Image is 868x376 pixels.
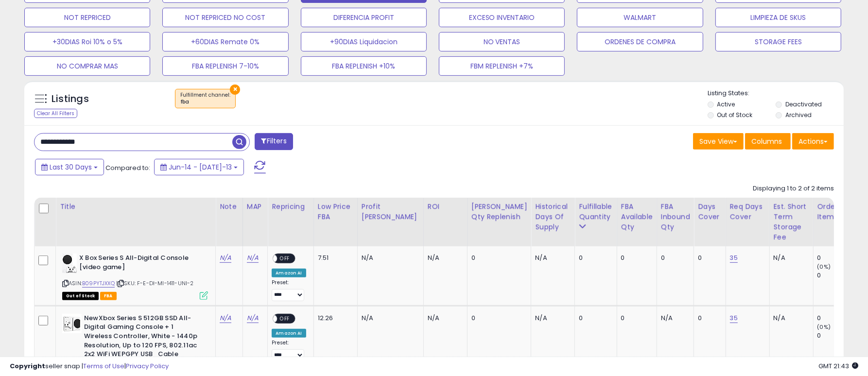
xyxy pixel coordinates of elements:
[82,279,115,288] a: B09PYTJXXQ
[62,254,208,299] div: ASIN:
[439,8,565,27] button: EXCESO INVENTARIO
[817,323,831,331] small: (0%)
[247,313,259,323] a: N/A
[785,100,822,108] label: Deactivated
[621,314,649,323] div: 0
[50,162,92,172] span: Last 30 Days
[362,202,419,222] div: Profit [PERSON_NAME]
[62,314,82,333] img: 41GnsQizq4L._SL40_.jpg
[717,100,735,108] label: Active
[817,271,857,280] div: 0
[362,314,416,323] div: N/A
[693,133,744,150] button: Save View
[698,202,721,222] div: Days Cover
[10,361,45,371] strong: Copyright
[180,91,230,106] span: Fulfillment channel :
[439,56,565,76] button: FBM REPLENISH +7%
[35,159,104,175] button: Last 30 Days
[301,32,427,51] button: +90DIAS Liquidacion
[272,279,306,301] div: Preset:
[817,263,831,271] small: (0%)
[715,8,841,27] button: LIMPIEZA DE SKUS
[730,202,765,222] div: Req Days Cover
[751,137,782,146] span: Columns
[730,253,738,263] a: 35
[817,331,857,340] div: 0
[105,163,150,172] span: Compared to:
[698,314,718,323] div: 0
[471,254,524,262] div: 0
[272,202,309,212] div: Repricing
[730,313,738,323] a: 35
[318,202,353,222] div: Low Price FBA
[577,32,703,51] button: ORDENES DE COMPRA
[817,254,857,262] div: 0
[255,133,293,150] button: Filters
[785,111,812,119] label: Archived
[717,111,753,119] label: Out of Stock
[247,202,263,212] div: MAP
[535,254,567,262] div: N/A
[579,202,612,222] div: Fulfillable Quantity
[715,32,841,51] button: STORAGE FEES
[471,202,527,222] div: [PERSON_NAME] Qty Replenish
[154,159,244,175] button: Jun-14 - [DATE]-13
[62,292,99,300] span: All listings that are currently out of stock and unavailable for purchase on Amazon
[318,314,350,323] div: 12.26
[471,314,524,323] div: 0
[362,254,416,262] div: N/A
[621,202,653,232] div: FBA Available Qty
[220,202,239,212] div: Note
[745,133,791,150] button: Columns
[577,8,703,27] button: WALMART
[579,254,609,262] div: 0
[162,32,288,51] button: +60DIAS Remate 0%
[24,32,150,51] button: +30DIAS Roi 10% o 5%
[272,269,306,277] div: Amazon AI
[817,314,857,323] div: 0
[428,314,460,323] div: N/A
[774,314,806,323] div: N/A
[817,202,853,222] div: Ordered Items
[24,8,150,27] button: NOT REPRICED
[220,253,231,263] a: N/A
[428,202,463,212] div: ROI
[79,254,197,274] b: X Box Series S All-Digital Console [video game]
[34,109,77,118] div: Clear All Filters
[301,8,427,27] button: DIFERENCIA PROFIT
[247,253,259,263] a: N/A
[661,314,687,323] div: N/A
[467,198,531,246] th: Please note that this number is a calculation based on your required days of coverage and your ve...
[180,99,230,105] div: fba
[661,254,687,262] div: 0
[535,314,567,323] div: N/A
[10,362,169,371] div: seller snap | |
[278,314,293,323] span: OFF
[318,254,350,262] div: 7.51
[62,254,77,273] img: 41GUwViab0L._SL40_.jpg
[272,340,306,361] div: Preset:
[116,279,194,287] span: | SKU: F-E-DI-MI-1411-UNI-2
[792,133,834,150] button: Actions
[162,56,288,76] button: FBA REPLENISH 7-10%
[60,202,211,212] div: Title
[83,361,124,371] a: Terms of Use
[220,313,231,323] a: N/A
[439,32,565,51] button: NO VENTAS
[24,56,150,76] button: NO COMPRAR MAS
[708,89,844,98] p: Listing States:
[621,254,649,262] div: 0
[661,202,690,232] div: FBA inbound Qty
[169,162,232,172] span: Jun-14 - [DATE]-13
[535,202,571,232] div: Historical Days Of Supply
[774,202,809,242] div: Est. Short Term Storage Fee
[52,92,89,106] h5: Listings
[278,255,293,263] span: OFF
[272,329,306,338] div: Amazon AI
[162,8,288,27] button: NOT REPRICED NO COST
[818,361,858,371] span: 2025-08-14 21:43 GMT
[579,314,609,323] div: 0
[126,361,169,371] a: Privacy Policy
[774,254,806,262] div: N/A
[428,254,460,262] div: N/A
